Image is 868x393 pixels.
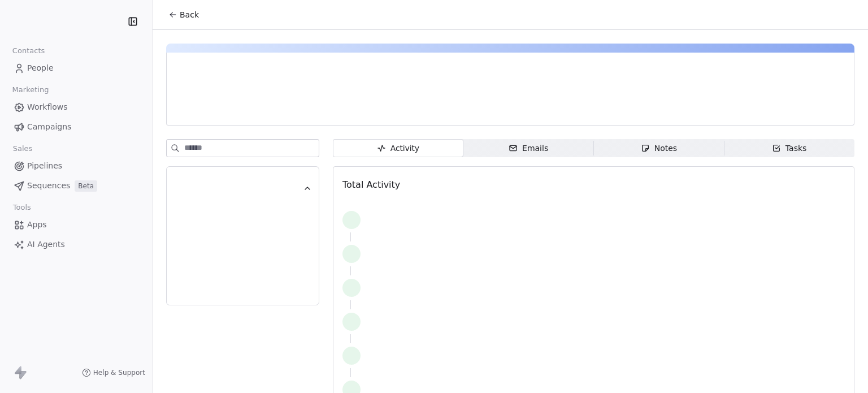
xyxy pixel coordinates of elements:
[641,142,677,154] div: Notes
[8,199,36,216] span: Tools
[9,118,143,136] a: Campaigns
[27,219,47,231] span: Apps
[9,157,143,175] a: Pipelines
[9,215,143,234] a: Apps
[7,81,54,98] span: Marketing
[509,142,548,154] div: Emails
[93,368,145,377] span: Help & Support
[9,98,143,116] a: Workflows
[75,180,97,192] span: Beta
[9,235,143,254] a: AI Agents
[7,42,50,59] span: Contacts
[342,179,400,190] span: Total Activity
[27,160,62,172] span: Pipelines
[27,121,71,133] span: Campaigns
[27,180,70,192] span: Sequences
[82,368,145,377] a: Help & Support
[27,62,54,74] span: People
[180,9,199,20] span: Back
[27,239,65,251] span: AI Agents
[9,59,143,77] a: People
[8,140,37,157] span: Sales
[162,5,206,25] button: Back
[27,101,68,113] span: Workflows
[9,176,143,195] a: SequencesBeta
[772,142,807,154] div: Tasks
